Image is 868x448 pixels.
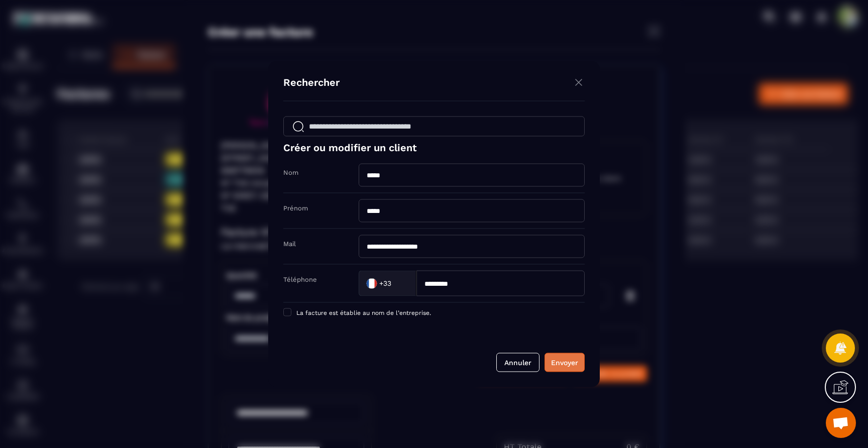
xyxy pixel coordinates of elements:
[379,278,391,288] span: +33
[283,240,296,248] label: Mail
[283,276,317,283] label: Téléphone
[573,76,585,89] img: close
[551,358,578,368] div: Envoyer
[826,408,856,438] a: Ouvrir le chat
[283,204,308,212] label: Prénom
[496,353,539,372] button: Annuler
[359,271,416,296] div: Search for option
[545,353,585,372] button: Envoyer
[283,76,340,91] h4: Rechercher
[283,169,298,176] label: Nom
[393,276,406,291] input: Search for option
[296,309,431,316] span: La facture est établie au nom de l’entreprise.
[283,142,585,154] h4: Créer ou modifier un client
[362,273,382,293] img: Country Flag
